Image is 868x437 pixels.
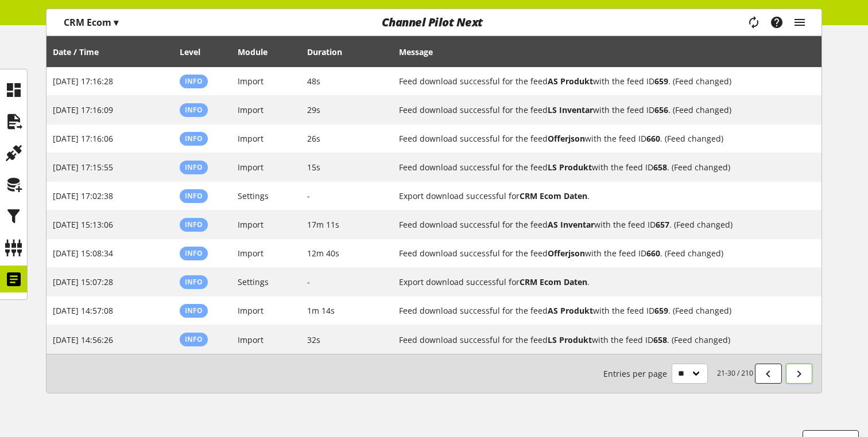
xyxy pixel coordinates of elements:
[64,15,118,29] p: CRM Ecom
[399,40,816,63] div: Message
[53,104,113,115] span: [DATE] 17:16:09
[53,133,113,144] span: [DATE] 17:16:06
[548,334,592,345] b: LS Produkt
[307,248,339,259] span: 12m 40s
[603,364,753,384] small: 21-30 / 210
[53,219,113,230] span: [DATE] 15:13:06
[399,161,795,173] h2: Feed download successful for the feed LS Produkt with the feed ID 658. (Feed changed)
[548,219,594,230] b: AS Inventar
[654,305,668,316] b: 659
[238,104,263,115] span: Import
[399,219,795,231] h2: Feed download successful for the feed AS Inventar with the feed ID 657. (Feed changed)
[180,46,212,58] div: Level
[238,76,263,87] span: Import
[307,133,320,144] span: 26s
[654,76,668,87] b: 659
[185,105,203,115] span: Info
[185,76,203,86] span: Info
[399,132,795,145] h2: Feed download successful for the feed Offerjson with the feed ID 660. (Feed changed)
[520,190,587,201] b: CRM Ecom Daten
[653,162,667,173] b: 658
[399,276,795,288] h2: Export download successful for CRM Ecom Daten.
[548,133,585,144] b: Offerjson
[238,334,263,345] span: Import
[548,162,592,173] b: LS Produkt
[53,305,113,316] span: [DATE] 14:57:08
[238,248,263,259] span: Import
[185,334,203,344] span: Info
[185,248,203,258] span: Info
[399,104,795,116] h2: Feed download successful for the feed LS Inventar with the feed ID 656. (Feed changed)
[238,46,279,58] div: Module
[53,162,113,173] span: [DATE] 17:15:55
[654,104,668,115] b: 656
[185,277,203,287] span: Info
[185,134,203,143] span: Info
[238,133,263,144] span: Import
[307,46,354,58] div: Duration
[238,276,269,287] span: Settings
[238,219,263,230] span: Import
[520,276,587,287] b: CRM Ecom Daten
[548,248,585,259] b: Offerjson
[53,334,113,345] span: [DATE] 14:56:26
[399,334,795,346] h2: Feed download successful for the feed LS Produkt with the feed ID 658. (Feed changed)
[646,248,660,259] b: 660
[185,191,203,201] span: Info
[185,220,203,229] span: Info
[548,104,593,115] b: LS Inventar
[238,162,263,173] span: Import
[307,162,320,173] span: 15s
[307,305,335,316] span: 1m 14s
[53,46,110,58] div: Date / Time
[653,334,667,345] b: 658
[53,76,113,87] span: [DATE] 17:16:28
[53,190,113,201] span: [DATE] 17:02:38
[307,334,320,345] span: 32s
[238,305,263,316] span: Import
[307,76,320,87] span: 48s
[185,162,203,172] span: Info
[399,75,795,87] h2: Feed download successful for the feed AS Produkt with the feed ID 659. (Feed changed)
[656,219,669,230] b: 657
[646,133,660,144] b: 660
[307,219,339,230] span: 17m 11s
[307,104,320,115] span: 29s
[603,368,672,380] span: Entries per page
[548,76,593,87] b: AS Produkt
[46,9,822,36] nav: main navigation
[399,190,795,202] h2: Export download successful for CRM Ecom Daten.
[399,247,795,259] h2: Feed download successful for the feed Offerjson with the feed ID 660. (Feed changed)
[114,16,118,29] span: ▾
[399,305,795,317] h2: Feed download successful for the feed AS Produkt with the feed ID 659. (Feed changed)
[238,190,269,201] span: Settings
[53,248,113,259] span: [DATE] 15:08:34
[548,305,593,316] b: AS Produkt
[185,306,203,315] span: Info
[53,276,113,287] span: [DATE] 15:07:28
